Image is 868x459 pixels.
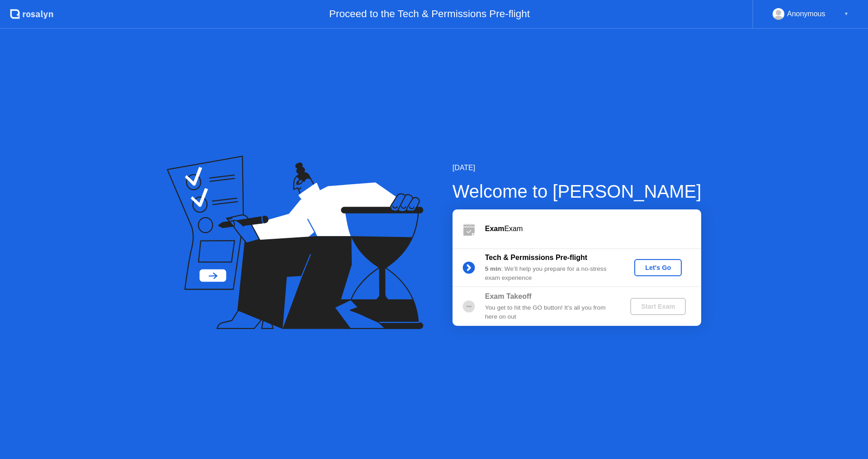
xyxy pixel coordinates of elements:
div: : We’ll help you prepare for a no-stress exam experience [485,264,615,283]
div: ▼ [844,8,849,20]
b: 5 min [485,265,501,272]
b: Tech & Permissions Pre-flight [485,254,587,261]
div: [DATE] [453,162,702,173]
div: Let's Go [638,264,678,271]
button: Let's Go [634,259,682,276]
div: You get to hit the GO button! It’s all you from here on out [485,303,615,322]
button: Start Exam [630,298,686,315]
b: Exam [485,225,505,232]
div: Welcome to [PERSON_NAME] [453,178,702,205]
b: Exam Takeoff [485,292,532,300]
div: Anonymous [787,8,826,20]
div: Exam [485,223,701,234]
div: Start Exam [634,303,682,310]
